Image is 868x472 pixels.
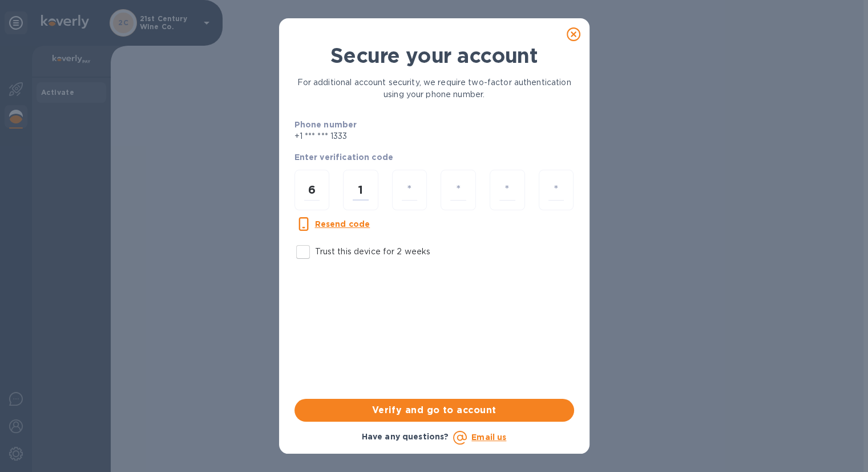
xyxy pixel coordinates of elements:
p: Enter verification code [294,151,574,163]
p: For additional account security, we require two-factor authentication using your phone number. [294,77,574,101]
b: Phone number [294,120,357,129]
a: Email us [471,433,506,442]
button: Verify and go to account [294,399,574,422]
b: Have any questions? [362,432,449,441]
u: Resend code [315,219,370,229]
p: Trust this device for 2 weeks [315,246,431,258]
span: Verify and go to account [304,403,565,417]
h1: Secure your account [294,43,574,67]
